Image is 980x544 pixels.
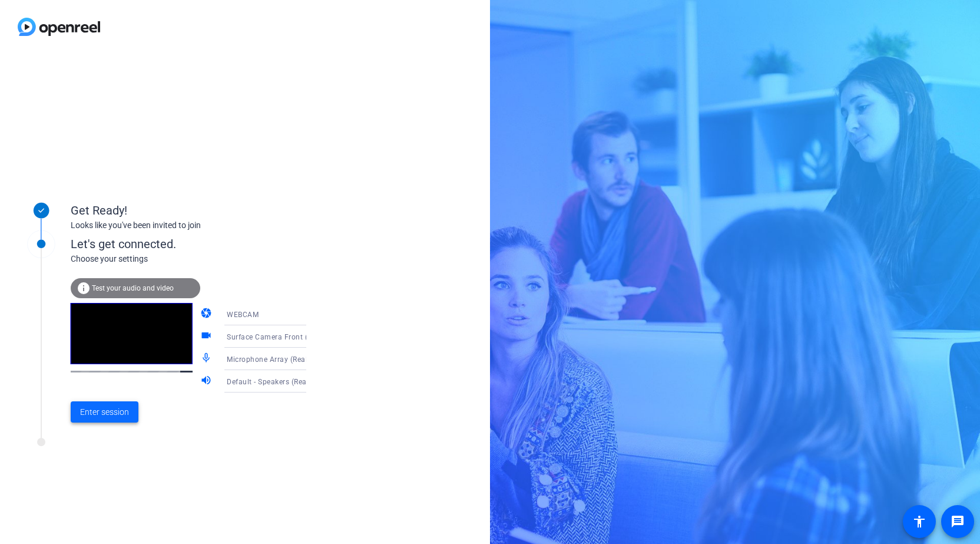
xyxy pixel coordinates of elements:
span: Enter session [80,406,129,418]
button: Enter session [71,401,138,423]
mat-icon: message [951,515,965,529]
div: Let's get connected. [71,235,330,253]
mat-icon: camera [200,307,214,321]
span: Surface Camera Front (045e:0990) [227,332,347,341]
span: Default - Speakers (Realtek High Definition Audio(SST)) [227,377,417,386]
mat-icon: mic_none [200,352,214,366]
div: Get Ready! [71,202,306,219]
span: Microphone Array (Realtek High Definition Audio(SST)) [227,354,416,364]
span: Test your audio and video [92,284,174,292]
span: WEBCAM [227,311,259,319]
div: Choose your settings [71,253,330,265]
div: Looks like you've been invited to join [71,219,306,232]
mat-icon: info [77,281,91,295]
mat-icon: volume_up [200,374,214,388]
mat-icon: accessibility [912,515,926,529]
mat-icon: videocam [200,329,214,344]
